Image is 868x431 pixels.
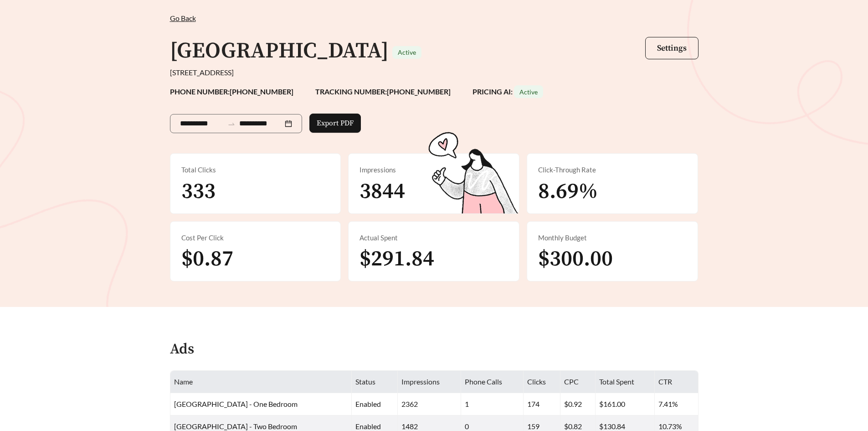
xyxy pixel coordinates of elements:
[645,37,699,59] button: Settings
[170,371,352,393] th: Name
[174,422,297,431] span: [GEOGRAPHIC_DATA] - Two Bedroom
[473,87,543,96] strong: PRICING AI:
[170,67,699,78] div: [STREET_ADDRESS]
[174,400,298,408] span: [GEOGRAPHIC_DATA] - One Bedroom
[170,87,293,96] strong: PHONE NUMBER: [PHONE_NUMBER]
[170,342,194,358] h4: Ads
[596,371,655,393] th: Total Spent
[658,377,672,386] span: CTR
[398,371,462,393] th: Impressions
[524,393,560,415] td: 174
[596,393,655,415] td: $161.00
[360,178,405,205] span: 3844
[355,422,381,431] span: enabled
[461,371,524,393] th: Phone Calls
[398,393,462,415] td: 2362
[360,165,508,175] div: Impressions
[355,400,381,408] span: enabled
[227,120,236,128] span: swap-right
[181,233,330,243] div: Cost Per Click
[317,118,354,129] span: Export PDF
[461,393,524,415] td: 1
[519,88,538,96] span: Active
[352,371,398,393] th: Status
[309,114,361,133] button: Export PDF
[170,37,389,65] h1: [GEOGRAPHIC_DATA]
[360,245,434,273] span: $291.84
[524,371,560,393] th: Clicks
[655,393,698,415] td: 7.41%
[181,245,233,273] span: $0.87
[227,119,236,128] span: to
[560,393,596,415] td: $0.92
[538,245,613,273] span: $300.00
[181,165,330,175] div: Total Clicks
[657,43,687,53] span: Settings
[538,233,687,243] div: Monthly Budget
[398,48,416,56] span: Active
[538,165,687,175] div: Click-Through Rate
[315,87,451,96] strong: TRACKING NUMBER: [PHONE_NUMBER]
[360,233,508,243] div: Actual Spent
[564,377,579,386] span: CPC
[170,14,196,22] span: Go Back
[538,178,598,205] span: 8.69%
[181,178,216,205] span: 333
